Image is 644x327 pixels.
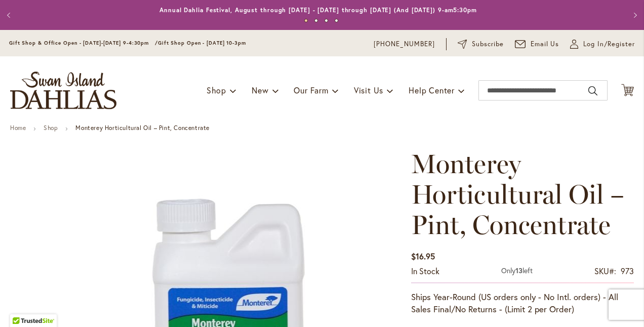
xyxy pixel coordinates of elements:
span: Shop [207,85,226,95]
strong: SKU [594,266,616,276]
strong: 13 [515,266,522,275]
a: Log In/Register [570,39,635,49]
span: Subscribe [472,39,504,49]
a: Email Us [515,39,559,49]
button: 4 of 4 [335,19,338,22]
a: Subscribe [458,39,504,49]
strong: Monterey Horticultural Oil – Pint, Concentrate [75,124,210,132]
span: $16.95 [411,251,435,261]
a: [PHONE_NUMBER] [374,39,435,49]
button: 3 of 4 [325,19,328,22]
div: Availability [411,266,439,277]
button: 1 of 4 [304,19,308,22]
div: 973 [621,266,634,277]
div: Only 13 left [501,266,533,277]
span: Log In/Register [583,39,635,49]
span: Visit Us [354,85,383,95]
button: 2 of 4 [314,19,318,22]
span: In stock [411,266,439,276]
a: store logo [10,72,116,109]
a: Annual Dahlia Festival, August through [DATE] - [DATE] through [DATE] (And [DATE]) 9-am5:30pm [159,6,477,14]
iframe: Launch Accessibility Center [8,291,36,319]
span: Monterey Horticultural Oil – Pint, Concentrate [411,148,624,241]
a: Shop [44,124,58,132]
span: Help Center [409,85,455,95]
span: Gift Shop & Office Open - [DATE]-[DATE] 9-4:30pm / [9,40,158,46]
span: Email Us [531,39,559,49]
span: Gift Shop Open - [DATE] 10-3pm [158,40,246,46]
span: New [252,85,268,95]
p: Ships Year-Round (US orders only - No Intl. orders) - All Sales Final/No Returns - (Limit 2 per O... [411,291,634,315]
a: Home [10,124,26,132]
button: Next [624,5,644,25]
span: Our Farm [294,85,328,95]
